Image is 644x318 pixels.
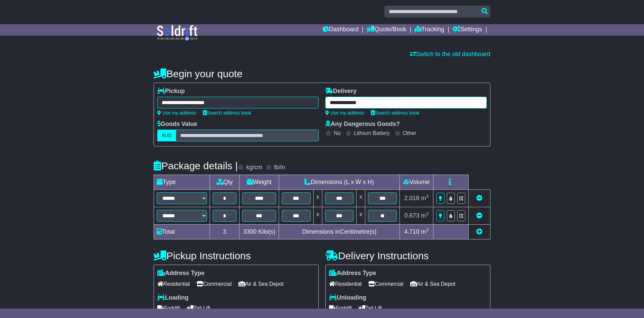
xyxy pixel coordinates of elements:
[157,294,189,302] label: Loading
[157,303,180,313] span: Forklift
[154,225,210,239] td: Total
[357,207,365,225] td: x
[367,24,406,36] a: Quote/Book
[157,121,197,128] label: Goods Value
[421,228,429,235] span: m
[239,225,279,239] td: Kilo(s)
[334,130,340,136] label: No
[203,110,251,116] a: Search address book
[154,250,319,261] h4: Pickup Instructions
[325,121,400,128] label: Any Dangerous Goods?
[154,160,238,171] h4: Package details |
[359,303,382,313] span: Tail Lift
[157,110,196,116] a: Use my address
[197,279,231,289] span: Commercial
[371,110,419,116] a: Search address book
[399,175,433,190] td: Volume
[187,303,210,313] span: Tail Lift
[357,190,365,207] td: x
[325,88,357,95] label: Delivery
[157,88,185,95] label: Pickup
[415,24,444,36] a: Tracking
[476,212,482,219] a: Remove this item
[238,279,284,289] span: Air & Sea Depot
[323,24,359,36] a: Dashboard
[246,164,262,171] label: kg/cm
[421,195,429,201] span: m
[426,211,429,216] sup: 3
[410,51,490,57] a: Switch to the old dashboard
[157,130,176,141] label: AUD
[210,225,239,239] td: 3
[329,294,366,302] label: Unloading
[426,227,429,232] sup: 3
[279,225,400,239] td: Dimensions in Centimetre(s)
[329,270,376,277] label: Address Type
[403,130,416,136] label: Other
[313,190,322,207] td: x
[154,68,490,79] h4: Begin your quote
[243,228,257,235] span: 3300
[452,24,482,36] a: Settings
[210,175,239,190] td: Qty
[404,195,419,201] span: 2.018
[157,279,190,289] span: Residential
[329,279,362,289] span: Residential
[313,207,322,225] td: x
[476,228,482,235] a: Add new item
[421,212,429,219] span: m
[157,270,205,277] label: Address Type
[410,279,455,289] span: Air & Sea Depot
[325,110,364,116] a: Use my address
[279,175,400,190] td: Dimensions (L x W x H)
[154,175,210,190] td: Type
[368,279,403,289] span: Commercial
[239,175,279,190] td: Weight
[426,194,429,199] sup: 3
[325,250,490,261] h4: Delivery Instructions
[404,212,419,219] span: 0.673
[476,195,482,201] a: Remove this item
[354,130,390,136] label: Lithium Battery
[404,228,419,235] span: 4.710
[329,303,352,313] span: Forklift
[274,164,285,171] label: lb/in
